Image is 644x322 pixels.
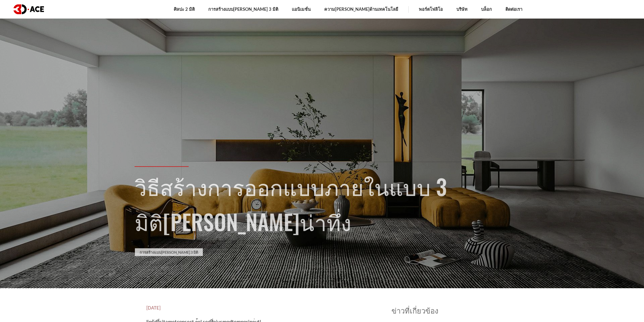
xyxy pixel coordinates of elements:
[208,6,278,12] font: การสร้างแบบ[PERSON_NAME] 3 มิติ
[140,250,198,254] font: การสร้างแบบ[PERSON_NAME] 3 มิติ
[391,305,438,316] font: ข่าวที่เกี่ยวข้อง
[324,6,398,12] font: ความ[PERSON_NAME]ด้านเทคโนโลยี
[419,6,443,12] font: พอร์ตโฟลิโอ
[456,6,468,12] font: บริษัท
[505,6,522,12] font: ติดต่อเรา
[481,6,492,12] font: บล็อก
[14,4,44,14] img: โลโก้สีเข้ม
[174,6,195,12] font: ศิลปะ 2 มิติ
[135,170,447,237] font: วิธีสร้างการออกแบบภายในแบบ 3 มิติ[PERSON_NAME]น่าทึ่ง
[146,305,161,311] font: [DATE]
[135,248,203,256] a: การสร้างแบบ[PERSON_NAME] 3 มิติ
[292,6,311,12] font: แอนิเมชั่น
